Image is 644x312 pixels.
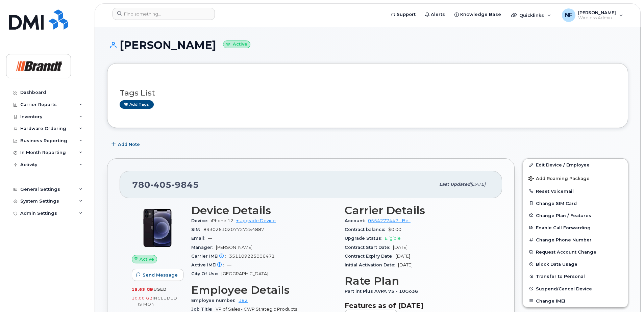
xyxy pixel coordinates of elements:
[368,218,411,223] a: 0554277447 - Bell
[385,236,401,241] span: Eligible
[191,245,216,250] span: Manager
[191,271,221,276] span: City Of Use
[191,218,211,223] span: Device
[345,227,388,232] span: Contract balance
[132,296,153,301] span: 10.00 GB
[345,302,490,310] h3: Features as of [DATE]
[388,227,401,232] span: $0.00
[191,204,337,216] h3: Device Details
[239,298,248,303] a: 182
[107,138,146,150] button: Add Note
[523,283,628,295] button: Suspend/Cancel Device
[345,204,490,216] h3: Carrier Details
[345,236,385,241] span: Upgrade Status
[143,272,178,278] span: Send Message
[118,141,140,148] span: Add Note
[396,254,410,259] span: [DATE]
[523,246,628,258] button: Request Account Change
[132,269,183,281] button: Send Message
[223,41,250,48] small: Active
[236,218,276,223] a: + Upgrade Device
[536,213,591,218] span: Change Plan / Features
[191,307,216,312] span: Job Title
[345,218,368,223] span: Account
[150,180,172,190] span: 405
[523,295,628,307] button: Change IMEI
[345,254,396,259] span: Contract Expiry Date
[523,185,628,197] button: Reset Voicemail
[153,287,167,292] span: used
[398,262,413,267] span: [DATE]
[191,262,227,267] span: Active IMEI
[191,254,229,259] span: Carrier IMEI
[528,176,590,182] span: Add Roaming Package
[191,236,208,241] span: Email
[345,245,393,250] span: Contract Start Date
[523,159,628,171] a: Edit Device / Employee
[523,209,628,222] button: Change Plan / Features
[345,262,398,267] span: Initial Activation Date
[191,227,203,232] span: SIM
[229,254,275,259] span: 351109225006471
[221,271,268,276] span: [GEOGRAPHIC_DATA]
[137,208,178,248] img: iPhone_12.jpg
[120,89,616,97] h3: Tags List
[132,287,153,292] span: 15.63 GB
[227,262,231,267] span: —
[536,225,591,230] span: Enable Call Forwarding
[120,100,154,109] a: Add tags
[140,256,154,262] span: Active
[523,234,628,246] button: Change Phone Number
[523,222,628,234] button: Enable Call Forwarding
[393,245,407,250] span: [DATE]
[345,275,490,287] h3: Rate Plan
[132,180,199,190] span: 780
[523,197,628,209] button: Change SIM Card
[523,270,628,282] button: Transfer to Personal
[216,307,297,312] span: VP of Sales - CWP Strategic Products
[107,39,628,51] h1: [PERSON_NAME]
[345,289,422,294] span: Part int Plus AVPA 75 - 10Go36
[203,227,264,232] span: 89302610207727254887
[439,182,470,187] span: Last updated
[211,218,233,223] span: iPhone 12
[191,298,239,303] span: Employee number
[216,245,252,250] span: [PERSON_NAME]
[208,236,212,241] span: —
[172,180,199,190] span: 9845
[523,258,628,270] button: Block Data Usage
[536,286,592,291] span: Suspend/Cancel Device
[523,171,628,185] button: Add Roaming Package
[470,182,486,187] span: [DATE]
[191,284,337,296] h3: Employee Details
[132,295,177,307] span: included this month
